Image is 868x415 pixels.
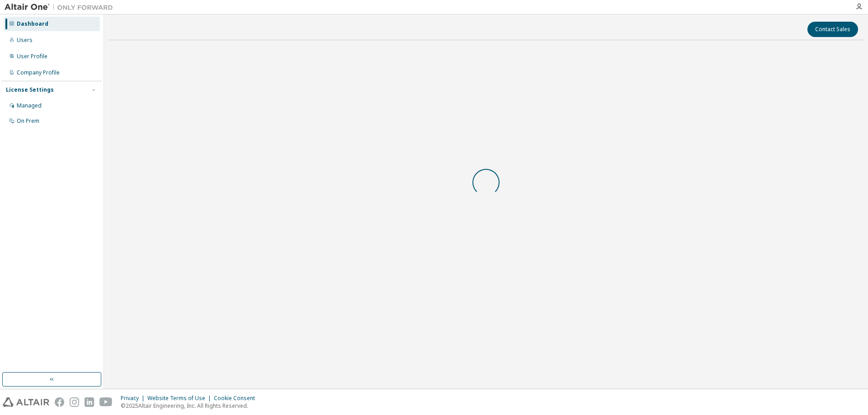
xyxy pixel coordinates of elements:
img: youtube.svg [99,397,113,407]
img: Altair One [5,3,118,12]
div: Managed [17,102,42,109]
img: altair_logo.svg [3,397,49,407]
div: Dashboard [17,20,48,28]
div: Company Profile [17,69,60,76]
div: Cookie Consent [214,395,260,402]
div: Users [17,37,33,44]
img: instagram.svg [70,397,79,407]
div: Privacy [121,395,147,402]
img: facebook.svg [55,397,64,407]
button: Contact Sales [807,22,858,37]
div: Website Terms of Use [147,395,214,402]
p: © 2025 Altair Engineering, Inc. All Rights Reserved. [121,402,260,410]
div: License Settings [6,86,54,93]
div: On Prem [17,117,39,125]
img: linkedin.svg [85,397,94,407]
div: User Profile [17,53,47,60]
